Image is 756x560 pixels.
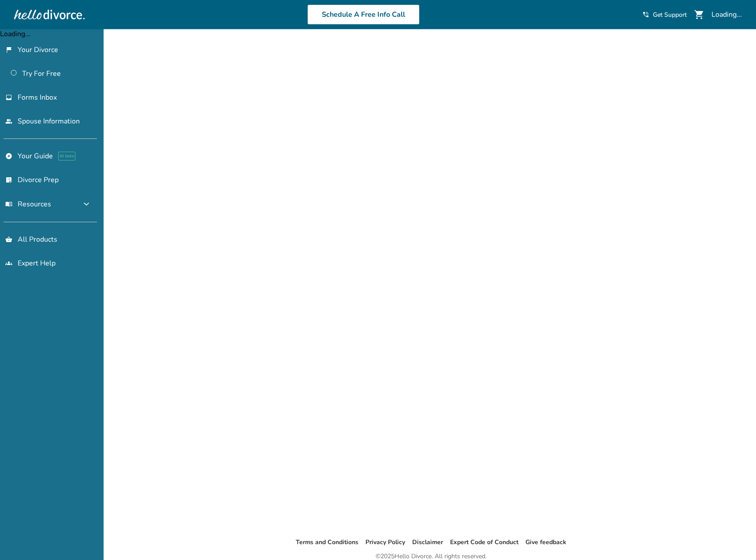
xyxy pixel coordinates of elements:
span: people [5,118,12,125]
span: phone_in_talk [642,11,649,18]
span: Forms Inbox [18,93,57,102]
span: flag_2 [5,46,12,53]
span: expand_more [81,199,92,209]
span: list_alt_check [5,176,12,183]
span: inbox [5,94,12,101]
li: Disclaimer [412,537,443,548]
a: Terms and Conditions [296,538,358,546]
a: Schedule A Free Info Call [307,4,420,25]
span: explore [5,153,12,160]
span: Resources [5,199,51,209]
a: Privacy Policy [365,538,405,546]
span: shopping_basket [5,236,12,243]
a: phone_in_talkGet Support [642,11,687,19]
span: shopping_cart [694,9,704,20]
span: AI beta [58,152,75,161]
span: menu_book [5,201,12,208]
a: Expert Code of Conduct [450,538,518,546]
span: groups [5,260,12,267]
li: Give feedback [525,537,566,548]
span: Get Support [653,11,687,19]
div: Loading... [711,10,742,19]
